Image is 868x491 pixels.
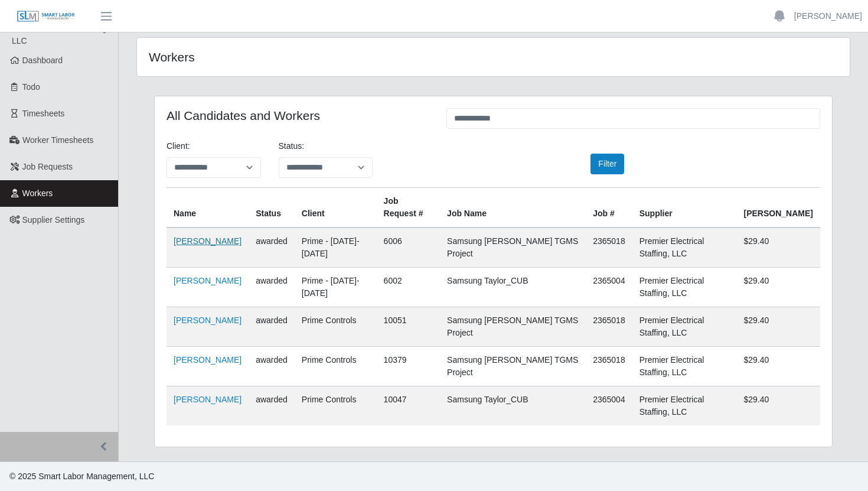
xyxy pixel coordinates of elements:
[167,108,429,123] h4: All Candidates and Workers
[736,188,820,228] th: [PERSON_NAME]
[377,188,440,228] th: Job Request #
[736,227,820,268] td: $29.40
[22,56,63,65] span: Dashboard
[586,268,632,307] td: 2365004
[174,236,242,246] a: [PERSON_NAME]
[174,316,242,325] a: [PERSON_NAME]
[249,227,295,268] td: awarded
[22,82,40,92] span: Todo
[167,140,190,152] label: Client:
[295,268,377,307] td: Prime - [DATE]-[DATE]
[440,307,586,347] td: Samsung [PERSON_NAME] TGMS Project
[295,188,377,228] th: Client
[295,227,377,268] td: Prime - [DATE]-[DATE]
[377,268,440,307] td: 6002
[249,188,295,228] th: Status
[22,162,73,171] span: Job Requests
[174,276,242,285] a: [PERSON_NAME]
[295,386,377,426] td: Prime Controls
[249,386,295,426] td: awarded
[295,347,377,386] td: Prime Controls
[174,395,242,404] a: [PERSON_NAME]
[377,386,440,426] td: 10047
[736,307,820,347] td: $29.40
[249,307,295,347] td: awarded
[590,154,624,174] button: Filter
[9,472,154,481] span: © 2025 Smart Labor Management, LLC
[440,188,586,228] th: Job Name
[22,109,65,118] span: Timesheets
[440,227,586,268] td: Samsung [PERSON_NAME] TGMS Project
[295,307,377,347] td: Prime Controls
[377,347,440,386] td: 10379
[17,10,76,23] img: SLM Logo
[586,188,632,228] th: Job #
[586,347,632,386] td: 2365018
[174,355,242,365] a: [PERSON_NAME]
[632,347,737,386] td: Premier Electrical Staffing, LLC
[377,307,440,347] td: 10051
[586,227,632,268] td: 2365018
[249,347,295,386] td: awarded
[440,347,586,386] td: Samsung [PERSON_NAME] TGMS Project
[149,50,426,64] h4: Workers
[736,347,820,386] td: $29.40
[22,188,53,198] span: Workers
[440,386,586,426] td: Samsung Taylor_CUB
[586,386,632,426] td: 2365004
[632,268,737,307] td: Premier Electrical Staffing, LLC
[632,227,737,268] td: Premier Electrical Staffing, LLC
[22,135,93,145] span: Worker Timesheets
[440,268,586,307] td: Samsung Taylor_CUB
[377,227,440,268] td: 6006
[632,307,737,347] td: Premier Electrical Staffing, LLC
[167,188,249,228] th: Name
[249,268,295,307] td: awarded
[632,188,737,228] th: Supplier
[279,140,305,152] label: Status:
[794,10,862,22] a: [PERSON_NAME]
[736,386,820,426] td: $29.40
[22,215,85,225] span: Supplier Settings
[632,386,737,426] td: Premier Electrical Staffing, LLC
[736,268,820,307] td: $29.40
[586,307,632,347] td: 2365018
